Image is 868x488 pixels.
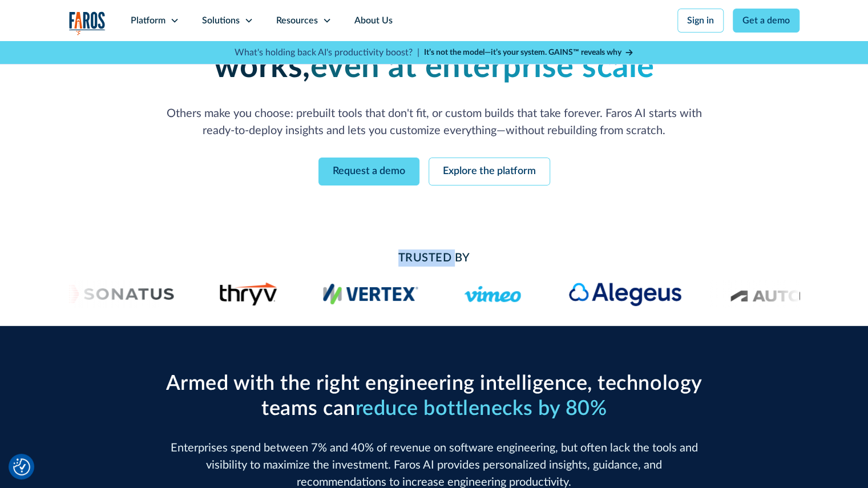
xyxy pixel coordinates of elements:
[677,9,724,33] a: Sign in
[567,280,684,308] img: Alegeus logo
[276,14,318,27] div: Resources
[13,458,30,475] button: Cookie Settings
[310,51,655,83] strong: even at enterprise scale
[424,49,621,57] strong: It’s not the model—it’s your system. GAINS™ reveals why
[59,285,174,303] img: Sonatus Logo
[160,372,708,421] h2: Armed with the right engineering intelligence, technology teams can
[356,398,607,419] span: reduce bottlenecks by 80%
[429,158,550,185] a: Explore the platform
[464,286,521,302] img: Logo of the video hosting platform Vimeo.
[235,46,419,59] p: What's holding back AI's productivity boost? |
[160,249,708,267] h2: Trusted By
[202,14,240,27] div: Solutions
[69,11,106,35] img: Logo of the analytics and reporting company Faros.
[131,14,165,27] div: Platform
[160,105,708,139] p: Others make you choose: prebuilt tools that don't fit, or custom builds that take forever. Faros ...
[69,11,106,35] a: home
[424,47,634,59] a: It’s not the model—it’s your system. GAINS™ reveals why
[733,9,800,33] a: Get a demo
[323,284,418,304] img: Vertex's logo
[318,158,419,185] a: Request a demo
[13,458,30,475] img: Revisit consent button
[220,283,277,305] img: Thryv's logo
